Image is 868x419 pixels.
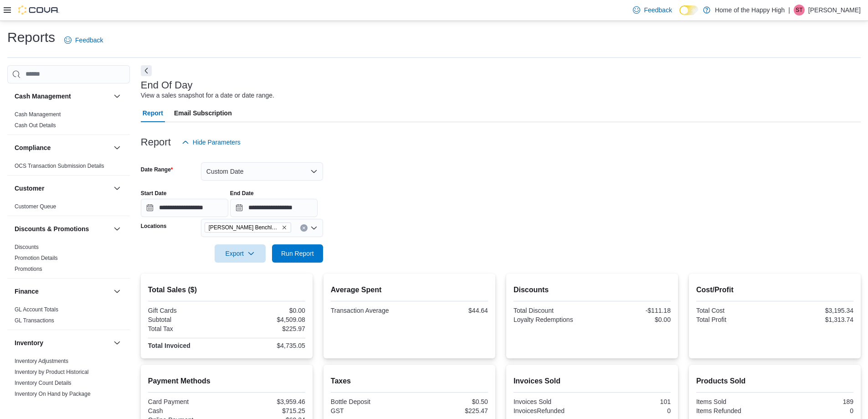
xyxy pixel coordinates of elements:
span: Dark Mode [679,15,680,16]
button: Compliance [112,142,123,153]
a: Cash Out Details [15,122,56,129]
button: Export [215,244,266,263]
div: InvoicesRefunded [514,407,591,414]
div: Items Refunded [696,407,773,414]
span: Cash Management [15,111,61,118]
span: Promotion Details [15,254,58,262]
span: Promotions [15,265,42,273]
div: Cash [148,407,225,414]
h3: Compliance [15,143,51,152]
div: $0.00 [594,316,671,323]
h2: Invoices Sold [514,376,671,387]
div: Finance [7,304,130,330]
button: Customer [15,184,110,193]
div: $225.47 [411,407,488,414]
button: Remove Hinton - Hinton Benchlands - Fire & Flower from selection in this group [282,225,287,230]
h2: Payment Methods [148,376,305,387]
label: End Date [230,190,254,197]
button: Customer [112,183,123,194]
a: Cash Management [15,111,61,118]
h2: Products Sold [696,376,853,387]
h1: Reports [7,28,55,47]
div: $44.64 [411,307,488,314]
h2: Discounts [514,285,671,295]
button: Discounts & Promotions [112,223,123,234]
div: $1,313.74 [776,316,853,323]
div: Cash Management [7,109,130,134]
h3: Discounts & Promotions [15,224,89,233]
button: Inventory [15,338,110,347]
input: Dark Mode [679,5,699,15]
a: Feedback [61,31,107,49]
div: Card Payment [148,398,225,405]
button: Discounts & Promotions [15,224,110,233]
div: Total Tax [148,325,225,332]
h2: Average Spent [331,285,488,295]
a: GL Account Totals [15,306,58,313]
a: Inventory by Product Historical [15,369,89,375]
p: | [788,5,790,16]
div: View a sales snapshot for a date or date range. [141,91,274,100]
button: Clear input [300,224,308,232]
div: 101 [594,398,671,405]
div: 0 [594,407,671,414]
span: [PERSON_NAME] Benchlands - Fire & Flower [209,223,280,232]
div: Compliance [7,160,130,175]
a: Inventory Count Details [15,380,72,386]
div: $4,735.05 [228,342,305,349]
span: OCS Transaction Submission Details [15,162,104,170]
button: Next [141,65,152,76]
div: Transaction Average [331,307,408,314]
button: Hide Parameters [178,133,244,151]
button: Cash Management [112,91,123,102]
div: $0.00 [228,307,305,314]
button: Finance [112,286,123,297]
a: Inventory Adjustments [15,358,68,364]
span: Email Subscription [174,104,232,122]
label: Start Date [141,190,167,197]
div: $225.97 [228,325,305,332]
h2: Cost/Profit [696,285,853,295]
span: Export [220,244,260,263]
span: GL Transactions [15,317,54,324]
label: Locations [141,222,167,230]
a: Feedback [629,1,675,19]
span: Cash Out Details [15,122,56,129]
div: $0.50 [411,398,488,405]
div: Gift Cards [148,307,225,314]
span: Inventory Count Details [15,379,72,387]
h2: Taxes [331,376,488,387]
button: Finance [15,287,110,296]
div: $3,959.46 [228,398,305,405]
span: Feedback [644,5,672,15]
h3: Report [141,137,171,148]
a: OCS Transaction Submission Details [15,163,104,169]
h3: End Of Day [141,80,193,91]
div: Loyalty Redemptions [514,316,591,323]
span: ST [796,5,802,16]
div: $715.25 [228,407,305,414]
h3: Customer [15,184,44,193]
div: Total Discount [514,307,591,314]
button: Run Report [272,244,323,263]
div: Discounts & Promotions [7,242,130,278]
h2: Total Sales ($) [148,285,305,295]
strong: Total Invoiced [148,342,190,349]
div: Total Cost [696,307,773,314]
div: 0 [776,407,853,414]
span: Feedback [75,36,103,45]
div: $4,509.08 [228,316,305,323]
a: GL Transactions [15,317,54,324]
span: Hinton - Hinton Benchlands - Fire & Flower [205,222,291,233]
div: Sjaan Thomas [794,5,805,16]
span: Inventory by Product Historical [15,368,89,376]
h3: Finance [15,287,39,296]
div: Bottle Deposit [331,398,408,405]
a: Customer Queue [15,203,56,210]
button: Open list of options [310,224,318,232]
button: Compliance [15,143,110,152]
img: Cova [18,5,59,15]
div: 189 [776,398,853,405]
h3: Cash Management [15,92,71,101]
div: Customer [7,201,130,216]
